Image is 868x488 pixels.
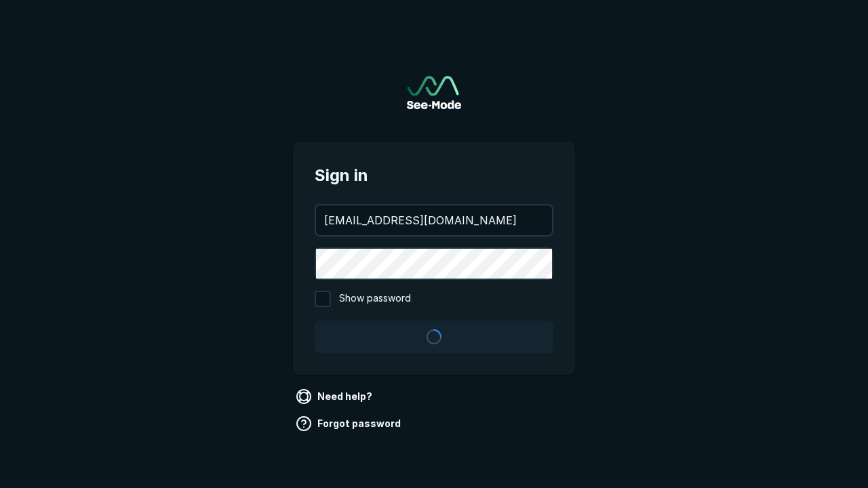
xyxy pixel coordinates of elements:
a: Need help? [293,386,378,407]
input: your@email.com [316,205,552,235]
img: See-Mode Logo [407,76,461,109]
a: Forgot password [293,413,406,434]
span: Show password [339,291,411,307]
span: Sign in [315,163,553,188]
a: Go to sign in [407,76,461,109]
